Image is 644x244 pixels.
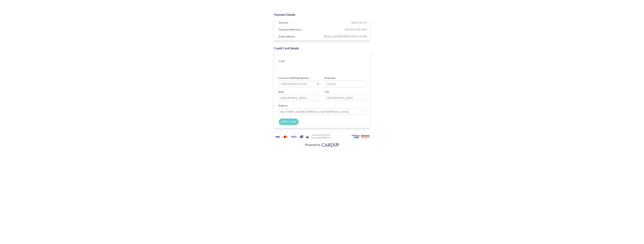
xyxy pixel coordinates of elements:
[274,13,370,17] div: Payment Details
[303,141,341,148] img: Visa, Mastercard
[323,34,367,39] span: [EMAIL_ADDRESS][DOMAIN_NAME]
[276,34,323,40] div: Email address
[279,119,299,125] input: APPLY CARD
[276,27,323,33] div: Payment Reference
[278,90,284,94] label: State
[278,104,288,108] label: Address
[302,55,367,62] iframe: Secure card number input frame
[306,135,309,138] img: Secure lock
[352,135,370,139] img: User card
[276,20,323,26] div: Amount
[278,76,309,80] label: Country of Billing Address
[324,76,335,80] label: Postcode
[351,21,367,24] span: SGD 6,981.56
[276,59,299,64] div: Card
[324,90,329,94] label: City
[274,46,370,50] div: Credit Card Details
[282,134,289,139] img: Mastercard
[311,134,331,139] h6: Secure 256-bit SSL Encrypted Payment
[302,63,334,70] iframe: Secure card expiration date input frame
[298,134,305,139] img: Union Pay
[290,134,297,139] img: American Express
[281,82,314,86] span: [GEOGRAPHIC_DATA]
[274,134,281,139] img: Visa
[278,81,320,87] a: [GEOGRAPHIC_DATA]
[335,63,366,70] iframe: Secure card security code input frame
[323,27,367,32] span: SG-024-IN25-3867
